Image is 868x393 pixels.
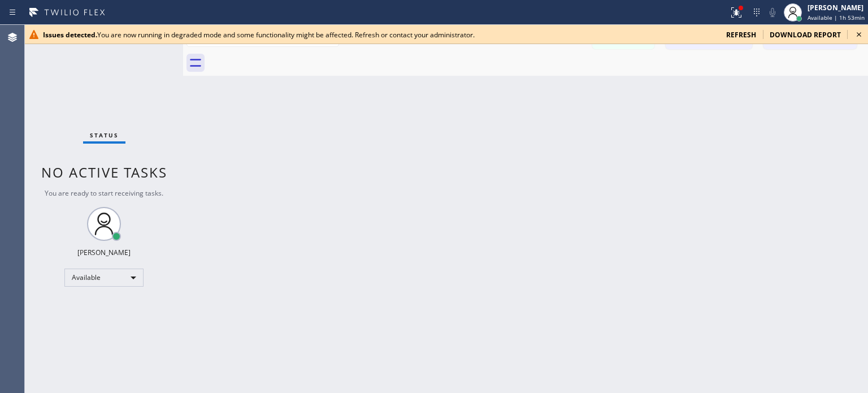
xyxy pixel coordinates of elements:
span: Available | 1h 53min [808,14,865,21]
span: You are ready to start receiving tasks. [45,188,163,198]
div: [PERSON_NAME] [808,3,865,12]
div: [PERSON_NAME] [77,248,131,257]
span: download report [770,30,841,40]
span: Status [90,131,119,139]
b: Issues detected. [43,30,97,40]
div: Available [64,269,144,287]
button: Mute [765,5,780,20]
span: No active tasks [41,163,167,182]
div: You are now running in degraded mode and some functionality might be affected. Refresh or contact... [43,30,717,40]
span: refresh [726,30,756,40]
